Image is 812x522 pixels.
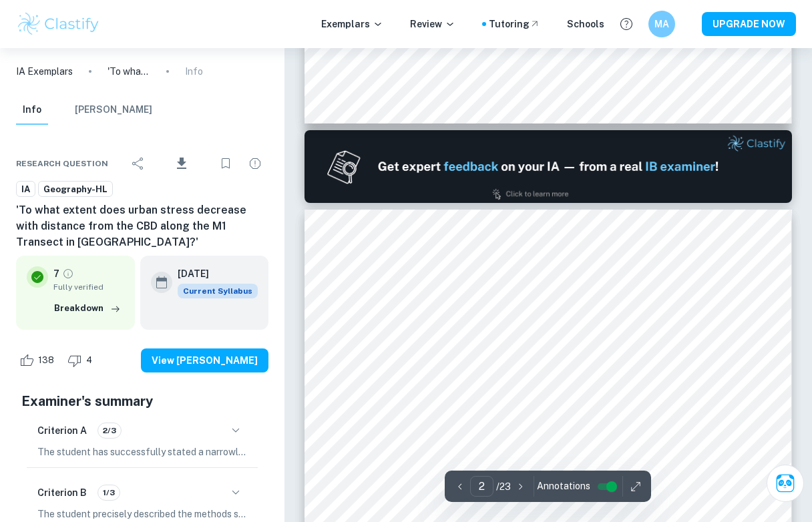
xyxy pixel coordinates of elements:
span: 138 [31,354,61,367]
span: Current Syllabus [178,284,258,298]
a: IA Exemplars [16,64,73,79]
span: 1/3 [98,487,120,499]
div: Report issue [242,150,268,177]
span: 4 [79,354,99,367]
h6: 'To what extent does urban stress decrease with distance from the CBD along the M1 Transect in [G... [16,202,268,250]
span: Annotations [537,479,590,493]
h6: MA [654,17,670,31]
div: This exemplar is based on the current syllabus. Feel free to refer to it for inspiration/ideas wh... [178,284,258,298]
img: Clastify logo [16,11,101,37]
h6: Criterion B [37,485,87,500]
p: Review [410,17,455,31]
span: Fully verified [53,281,124,293]
button: Breakdown [51,298,124,318]
a: Tutoring [489,17,540,31]
p: 7 [53,266,59,281]
h5: Examiner's summary [21,391,263,411]
button: MA [648,11,675,37]
span: IA [17,183,35,196]
h6: [DATE] [178,266,247,281]
div: Dislike [64,350,99,371]
a: Grade fully verified [62,268,74,280]
button: View [PERSON_NAME] [141,348,268,372]
a: IA [16,181,35,198]
div: Share [125,150,152,177]
span: Research question [16,158,108,170]
button: UPGRADE NOW [702,12,796,36]
p: 'To what extent does urban stress decrease with distance from the CBD along the M1 Transect in [G... [108,64,150,79]
button: Info [16,95,48,125]
p: Info [185,64,203,79]
button: Help and Feedback [615,13,638,35]
p: Exemplars [321,17,383,31]
div: Download [154,146,210,181]
h6: Criterion A [37,423,87,438]
span: 2/3 [98,425,121,437]
span: Geography-HL [39,183,112,196]
p: / 23 [496,479,511,494]
button: [PERSON_NAME] [75,95,152,125]
p: The student has successfully stated a narrowly focused fieldwork question, exploring urban stress... [37,445,247,459]
img: Ad [304,130,792,203]
div: Bookmark [212,150,239,177]
button: Ask Clai [767,465,804,502]
a: Schools [567,17,604,31]
div: Like [16,350,61,371]
a: Geography-HL [38,181,113,198]
p: The student precisely described the methods selected for both primary and secondary data collecti... [37,507,247,521]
